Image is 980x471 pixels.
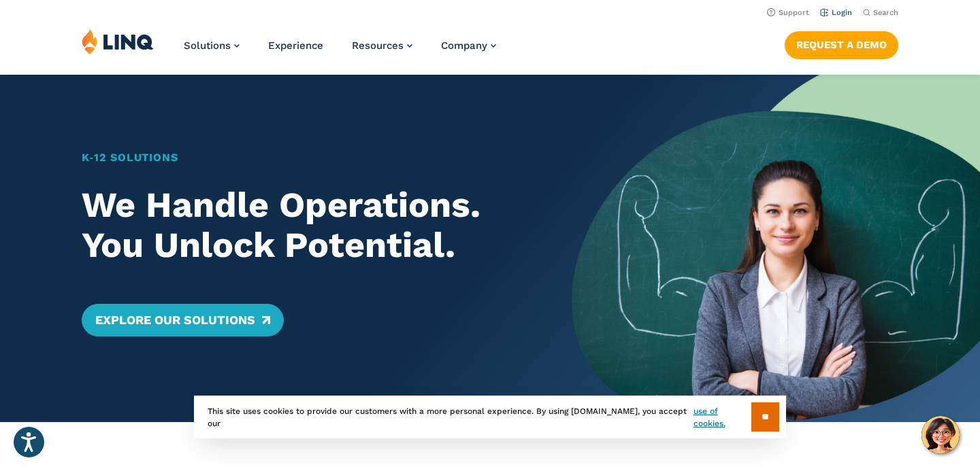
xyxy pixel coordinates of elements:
a: Solutions [184,39,240,52]
span: Solutions [184,39,231,52]
a: Request a Demo [785,31,898,58]
div: This site uses cookies to provide our customers with a more personal experience. By using [DOMAIN... [194,396,786,438]
span: Company [441,39,487,52]
span: Resources [352,39,404,52]
button: Hello, have a question? Let’s chat. [921,416,960,454]
a: Explore Our Solutions [82,304,284,336]
span: Search [873,8,898,17]
h1: K‑12 Solutions [82,150,532,166]
a: Company [441,39,496,52]
a: Support [767,8,809,17]
a: Experience [268,39,323,52]
img: Home Banner [572,75,980,422]
button: Open Search Bar [863,7,898,18]
a: Resources [352,39,412,52]
img: LINQ | K‑12 Software [82,29,154,54]
nav: Primary Navigation [184,29,496,73]
a: use of cookies. [693,405,751,430]
nav: Button Navigation [785,29,898,58]
a: Login [820,8,852,17]
h2: We Handle Operations. You Unlock Potential. [82,185,532,266]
